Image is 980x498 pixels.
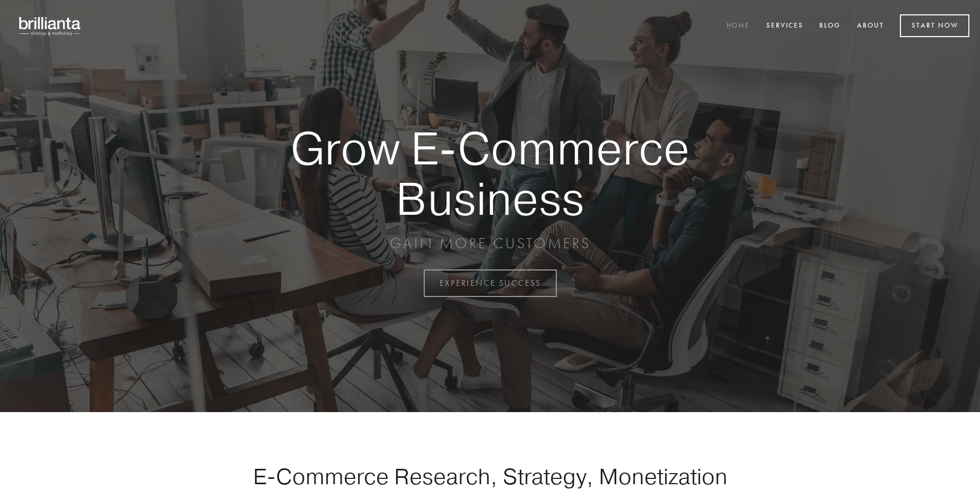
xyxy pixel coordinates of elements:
img: brillianta - research, strategy, marketing [11,11,90,41]
a: Services [759,18,810,35]
a: Home [720,18,757,35]
a: EXPERIENCE SUCCESS [424,269,557,297]
a: About [850,18,891,35]
a: Start Now [900,14,969,37]
strong: Grow E-Commerce Business [253,123,727,223]
h1: E-Commerce Research, Strategy, Monetization [220,463,760,490]
p: GAIN MORE CUSTOMERS [253,234,727,253]
a: Blog [812,18,847,35]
